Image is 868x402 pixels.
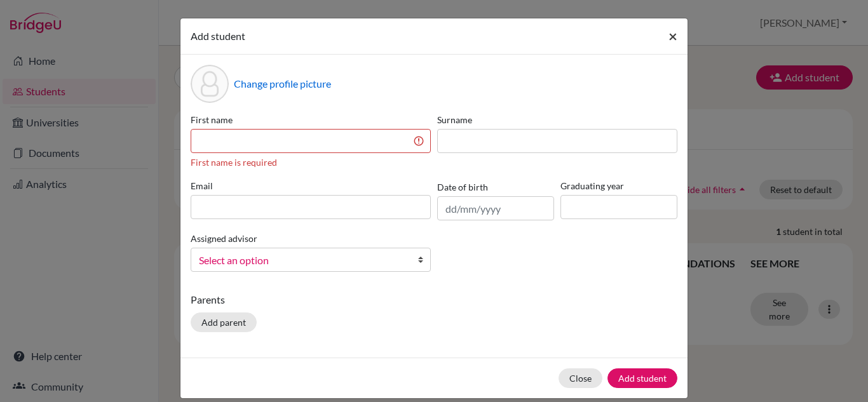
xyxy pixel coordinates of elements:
[191,65,229,103] div: Profile picture
[191,113,431,126] label: First name
[437,196,554,220] input: dd/mm/yyyy
[437,113,677,126] label: Surname
[668,27,677,45] span: ×
[560,179,677,192] label: Graduating year
[191,292,677,307] p: Parents
[199,252,406,269] span: Select an option
[191,30,245,42] span: Add student
[559,368,602,388] button: Close
[658,18,688,54] button: Close
[191,156,431,169] div: First name is required
[191,232,257,245] label: Assigned advisor
[191,312,257,332] button: Add parent
[607,368,677,388] button: Add student
[437,180,488,194] label: Date of birth
[191,179,431,192] label: Email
